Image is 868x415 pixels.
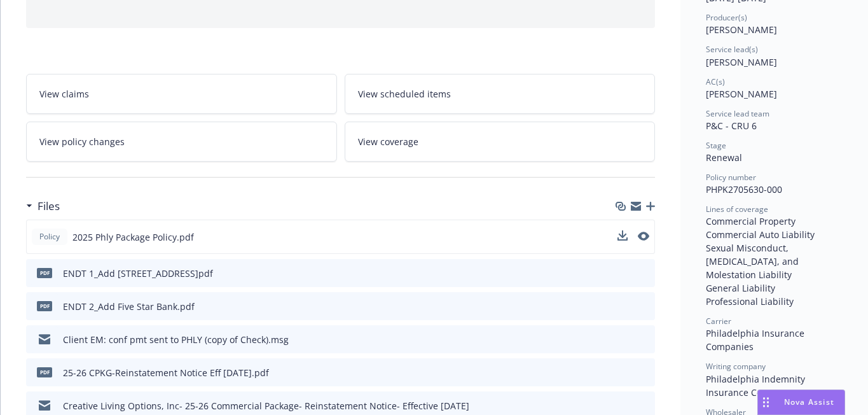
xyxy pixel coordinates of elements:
[63,333,289,346] div: Client EM: conf pmt sent to PHLY (copy of Check).msg
[706,108,769,119] span: Service lead team
[618,366,628,379] button: download file
[345,122,656,162] a: View coverage
[618,267,628,280] button: download file
[26,74,337,114] a: View claims
[638,366,650,379] button: preview file
[638,333,650,346] button: preview file
[618,399,628,412] button: download file
[706,120,757,132] span: P&C - CRU 6
[706,88,777,100] span: [PERSON_NAME]
[706,215,848,228] div: Commercial Property
[37,367,52,377] span: pdf
[706,241,848,281] div: Sexual Misconduct, [MEDICAL_DATA], and Molestation Liability
[706,56,777,68] span: [PERSON_NAME]
[63,399,469,412] div: Creative Living Options, Inc- 25-26 Commercial Package- Reinstatement Notice- Effective [DATE]
[617,230,628,244] button: download file
[39,135,125,148] span: View policy changes
[37,231,62,243] span: Policy
[638,232,649,241] button: preview file
[706,361,766,372] span: Writing company
[706,228,848,241] div: Commercial Auto Liability
[26,198,60,215] div: Files
[345,74,656,114] a: View scheduled items
[26,122,337,162] a: View policy changes
[706,316,731,327] span: Carrier
[706,172,756,183] span: Policy number
[618,300,628,313] button: download file
[638,267,650,280] button: preview file
[758,390,774,414] div: Drag to move
[63,300,195,313] div: ENDT 2_Add Five Star Bank.pdf
[618,333,628,346] button: download file
[39,87,89,101] span: View claims
[706,327,807,353] span: Philadelphia Insurance Companies
[638,300,650,313] button: preview file
[706,151,742,164] span: Renewal
[72,230,194,244] span: 2025 Phly Package Policy.pdf
[706,76,725,87] span: AC(s)
[706,140,726,151] span: Stage
[706,295,848,308] div: Professional Liability
[757,390,845,415] button: Nova Assist
[358,87,451,101] span: View scheduled items
[38,198,60,215] h3: Files
[638,230,649,244] button: preview file
[358,135,418,148] span: View coverage
[706,281,848,295] div: General Liability
[706,12,747,23] span: Producer(s)
[37,301,52,311] span: pdf
[63,366,269,379] div: 25-26 CPKG-Reinstatement Notice Eff [DATE].pdf
[617,230,628,241] button: download file
[706,373,808,398] span: Philadelphia Indemnity Insurance Company
[63,267,213,280] div: ENDT 1_Add [STREET_ADDRESS]pdf
[706,44,758,55] span: Service lead(s)
[638,399,650,412] button: preview file
[706,24,777,36] span: [PERSON_NAME]
[706,183,782,195] span: PHPK2705630-000
[784,397,834,407] span: Nova Assist
[706,204,768,215] span: Lines of coverage
[37,268,52,278] span: pdf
